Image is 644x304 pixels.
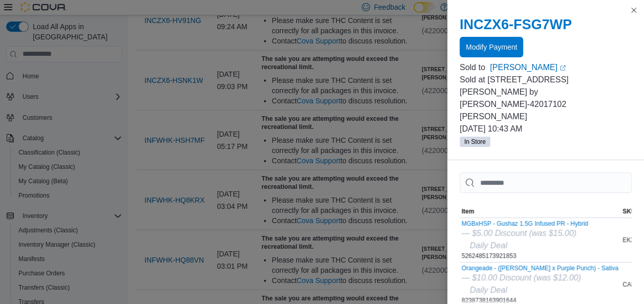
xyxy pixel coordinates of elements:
svg: External link [559,65,566,71]
span: Item [462,207,474,215]
button: MGBxHSP - Gushaz 1.5G Infused PR - Hybrid [462,220,588,227]
p: Sold at [STREET_ADDRESS][PERSON_NAME] by [PERSON_NAME]-42017102 [PERSON_NAME] [460,74,632,123]
span: Modify Payment [466,42,517,52]
div: 5262485173921853 [462,220,588,260]
button: Orangeade - ([PERSON_NAME] x Purple Punch) - Sativa [462,265,618,272]
button: Modify Payment [460,37,523,57]
span: In Store [464,137,486,146]
i: Daily Deal [470,286,507,294]
p: [DATE] 10:43 AM [460,123,632,135]
div: — $5.00 Discount (was $15.00) [462,227,588,240]
span: In Store [460,137,490,147]
button: Item [460,205,620,218]
div: Sold to [460,61,488,74]
button: Close this dialog [628,4,640,16]
h2: INCZX6-FSG7WP [460,16,632,33]
span: SKU [622,207,635,215]
i: Daily Deal [470,241,507,250]
input: This is a search bar. As you type, the results lower in the page will automatically filter. [460,172,632,193]
a: [PERSON_NAME]External link [490,61,632,74]
div: — $10.00 Discount (was $12.00) [462,272,618,284]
